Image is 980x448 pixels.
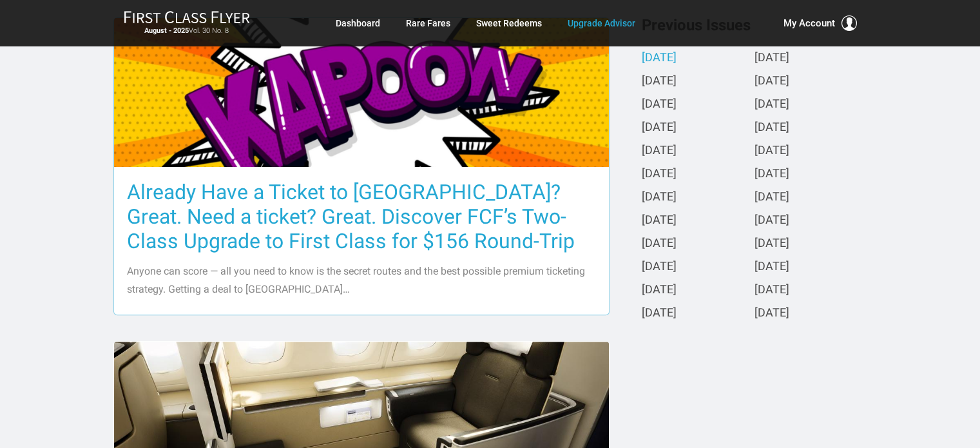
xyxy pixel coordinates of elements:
a: Sweet Redeems [476,12,542,35]
a: [DATE] [642,237,677,251]
a: Already Have a Ticket to [GEOGRAPHIC_DATA]? Great. Need a ticket? Great. Discover FCF’s Two-Class... [113,17,610,315]
a: [DATE] [754,307,789,320]
a: [DATE] [642,284,677,297]
a: [DATE] [642,307,677,320]
a: Upgrade Advisor [568,12,635,35]
strong: August - 2025 [144,26,189,35]
small: Vol. 30 No. 8 [124,26,250,35]
a: [DATE] [754,191,789,204]
a: [DATE] [754,214,789,228]
p: Anyone can score — all you need to know is the secret routes and the best possible premium ticket... [127,262,596,298]
a: [DATE] [754,75,789,88]
a: [DATE] [642,144,677,158]
a: Dashboard [336,12,380,35]
span: My Account [783,15,835,31]
a: [DATE] [642,168,677,181]
a: [DATE] [642,98,677,112]
a: [DATE] [754,52,789,65]
a: [DATE] [754,237,789,251]
a: [DATE] [754,168,789,181]
a: [DATE] [754,144,789,158]
a: [DATE] [642,260,677,274]
h3: Already Have a Ticket to [GEOGRAPHIC_DATA]? Great. Need a ticket? Great. Discover FCF’s Two-Class... [127,180,596,253]
a: [DATE] [754,121,789,135]
button: My Account [783,15,857,31]
a: [DATE] [642,214,677,228]
a: [DATE] [642,75,677,88]
a: First Class FlyerAugust - 2025Vol. 30 No. 8 [124,10,250,36]
a: [DATE] [642,191,677,204]
a: [DATE] [754,98,789,112]
a: [DATE] [754,260,789,274]
img: First Class Flyer [124,10,250,24]
a: Rare Fares [406,12,450,35]
a: [DATE] [642,121,677,135]
a: [DATE] [754,284,789,297]
a: [DATE] [642,52,677,65]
